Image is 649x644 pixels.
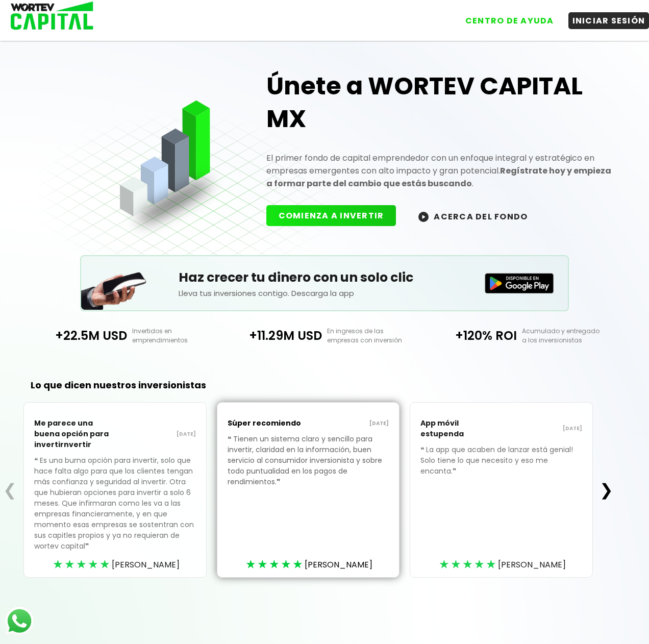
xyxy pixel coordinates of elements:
div: ★★★★★ [246,557,305,572]
span: [PERSON_NAME] [305,558,372,571]
p: El primer fondo de capital emprendedor con un enfoque integral y estratégico en empresas emergent... [266,152,617,190]
span: ❝ [228,434,233,444]
span: ❞ [453,466,458,476]
span: ❝ [34,455,40,465]
img: Teléfono [81,259,147,310]
p: App móvil estupenda [420,413,501,444]
p: [DATE] [308,419,389,428]
span: ❞ [277,477,282,487]
strong: Regístrate hoy y empieza a formar parte del cambio que estás buscando [266,165,611,189]
h5: Haz crecer tu dinero con un solo clic [179,268,470,287]
p: [DATE] [115,430,196,438]
span: ❞ [85,541,91,551]
span: [PERSON_NAME] [112,558,180,571]
a: COMIENZA A INVERTIR [266,210,407,221]
a: CENTRO DE AYUDA [451,5,558,29]
p: Me parece una buena opción para invertirnvertir [34,413,115,455]
p: En ingresos de las empresas con inversión [322,327,422,345]
div: ★★★★★ [439,557,498,572]
p: Es una burna opción para invertir, solo que hace falta algo para que los clientes tengan más conf... [34,455,196,567]
p: +120% ROI [422,327,517,344]
p: +11.29M USD [227,327,322,344]
img: logos_whatsapp-icon.242b2217.svg [5,607,34,635]
p: La app que acaben de lanzar está genial! Solo tiene lo que necesito y eso me encanta. [420,444,582,492]
p: Invertidos en emprendimientos [127,327,227,345]
span: ❝ [420,444,426,455]
p: [DATE] [502,425,582,433]
div: ★★★★★ [53,557,112,572]
p: Súper recomiendo [228,413,308,434]
button: ❯ [596,480,616,500]
button: CENTRO DE AYUDA [461,12,558,29]
span: [PERSON_NAME] [498,558,566,571]
button: ACERCA DEL FONDO [406,205,540,227]
img: wortev-capital-acerca-del-fondo [418,212,429,222]
p: Lleva tus inversiones contigo. Descarga la app [179,287,470,299]
p: Tienen un sistema claro y sencillo para invertir, claridad en la información, buen servicio al co... [228,434,389,503]
button: COMIENZA A INVERTIR [266,205,396,226]
h1: Únete a WORTEV CAPITAL MX [266,70,617,135]
p: +22.5M USD [33,327,128,344]
p: Acumulado y entregado a los inversionistas [517,327,617,345]
img: Disponible en Google Play [485,273,554,293]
